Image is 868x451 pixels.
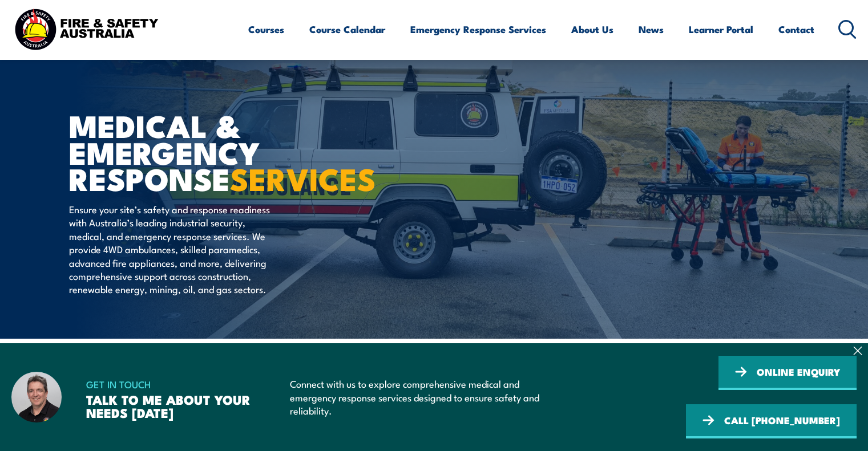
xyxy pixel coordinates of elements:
img: Dave – Fire and Safety Australia [11,372,62,422]
a: CALL [PHONE_NUMBER] [686,404,857,438]
a: About Us [571,14,613,44]
p: Connect with us to explore comprehensive medical and emergency response services designed to ensu... [290,377,553,417]
h3: TALK TO ME ABOUT YOUR NEEDS [DATE] [86,393,265,419]
a: Courses [248,14,284,44]
p: Ensure your site’s safety and response readiness with Australia’s leading industrial security, me... [69,202,277,296]
a: Learner Portal [689,14,753,44]
span: GET IN TOUCH [86,376,265,393]
a: News [639,14,664,44]
a: Course Calendar [309,14,385,44]
a: Emergency Response Services [410,14,546,44]
a: Contact [778,14,814,44]
strong: SERVICES [230,154,376,201]
a: ONLINE ENQUIRY [718,356,857,390]
h1: MEDICAL & EMERGENCY RESPONSE [69,112,351,192]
